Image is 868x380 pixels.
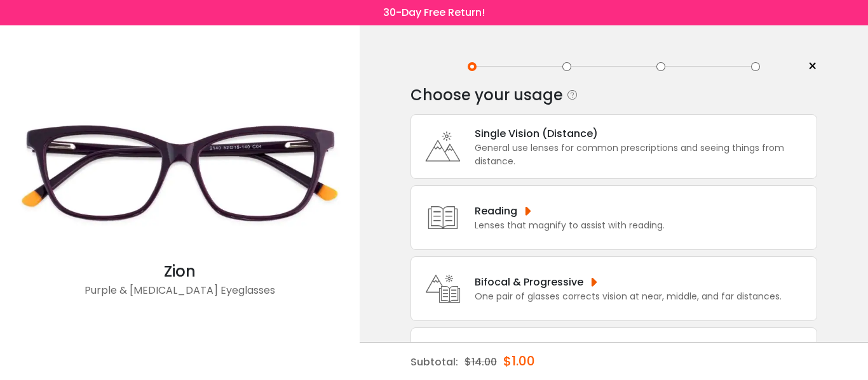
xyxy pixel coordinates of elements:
[808,57,817,76] span: ×
[6,260,353,283] div: Zion
[475,274,782,290] div: Bifocal & Progressive
[410,82,563,108] div: Choose your usage
[6,87,353,260] img: Purple Zion - Acetate Eyeglasses
[475,219,665,232] div: Lenses that magnify to assist with reading.
[503,343,535,379] div: $1.00
[475,290,782,303] div: One pair of glasses corrects vision at near, middle, and far distances.
[6,283,353,308] div: Purple & [MEDICAL_DATA] Eyeglasses
[475,141,810,168] div: General use lenses for common prescriptions and seeing things from distance.
[798,57,817,76] a: ×
[475,203,665,219] div: Reading
[475,126,810,141] div: Single Vision (Distance)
